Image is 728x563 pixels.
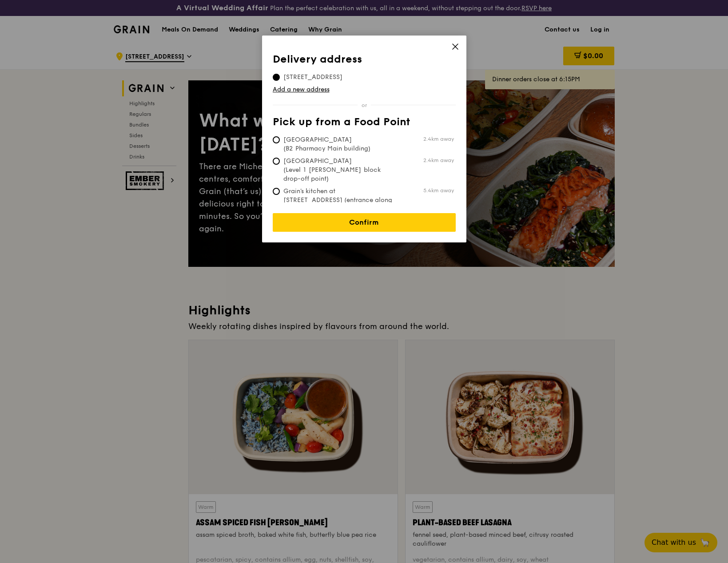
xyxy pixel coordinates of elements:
[273,213,456,232] a: Confirm
[273,85,456,94] a: Add a new address
[273,73,353,82] span: [STREET_ADDRESS]
[273,135,405,153] span: [GEOGRAPHIC_DATA] (B2 Pharmacy Main building)
[273,157,405,183] span: [GEOGRAPHIC_DATA] (Level 1 [PERSON_NAME] block drop-off point)
[273,136,280,143] input: [GEOGRAPHIC_DATA] (B2 Pharmacy Main building)2.4km away
[423,135,454,143] span: 2.4km away
[273,188,280,195] input: Grain's kitchen at [STREET_ADDRESS] (entrance along [PERSON_NAME][GEOGRAPHIC_DATA])5.4km away
[273,74,280,81] input: [STREET_ADDRESS]
[423,187,454,194] span: 5.4km away
[273,53,456,69] th: Delivery address
[273,158,280,165] input: [GEOGRAPHIC_DATA] (Level 1 [PERSON_NAME] block drop-off point)2.4km away
[423,157,454,164] span: 2.4km away
[273,187,405,222] span: Grain's kitchen at [STREET_ADDRESS] (entrance along [PERSON_NAME][GEOGRAPHIC_DATA])
[273,116,456,132] th: Pick up from a Food Point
